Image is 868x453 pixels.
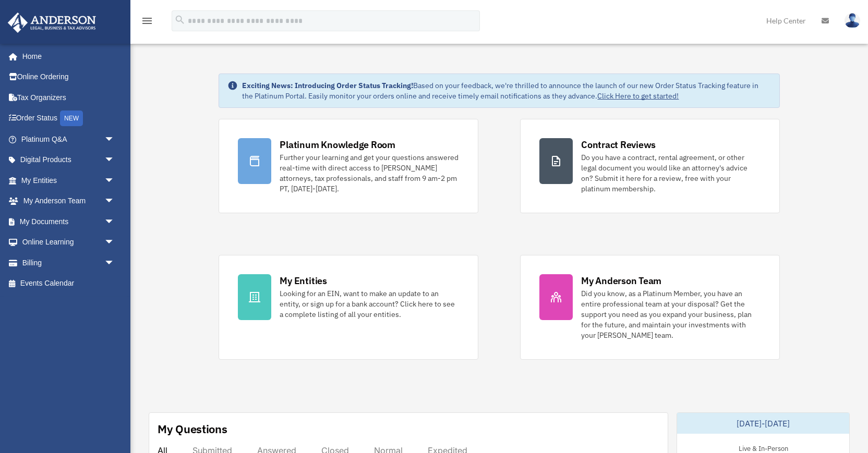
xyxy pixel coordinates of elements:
[280,288,459,320] div: Looking for an EIN, want to make an update to an entity, or sign up for a bank account? Click her...
[174,14,186,26] i: search
[242,80,770,101] div: Based on your feedback, we're thrilled to announce the launch of our new Order Status Tracking fe...
[7,252,130,273] a: Billingarrow_drop_down
[104,150,125,171] span: arrow_drop_down
[5,13,99,33] img: Anderson Advisors Platinum Portal
[158,421,227,437] div: My Questions
[280,152,459,194] div: Further your learning and get your questions answered real-time with direct access to [PERSON_NAM...
[7,46,125,67] a: Home
[581,288,761,340] div: Did you know, as a Platinum Member, you have an entire professional team at your disposal? Get th...
[141,15,153,27] i: menu
[520,255,780,360] a: My Anderson Team Did you know, as a Platinum Member, you have an entire professional team at your...
[219,119,478,213] a: Platinum Knowledge Room Further your learning and get your questions answered real-time with dire...
[7,191,130,212] a: My Anderson Teamarrow_drop_down
[141,18,153,27] a: menu
[7,67,130,88] a: Online Ordering
[7,170,130,191] a: My Entitiesarrow_drop_down
[581,274,661,287] div: My Anderson Team
[280,138,395,151] div: Platinum Knowledge Room
[104,191,125,212] span: arrow_drop_down
[104,211,125,232] span: arrow_drop_down
[7,87,130,108] a: Tax Organizers
[7,211,130,232] a: My Documentsarrow_drop_down
[677,413,849,434] div: [DATE]-[DATE]
[730,442,797,453] div: Live & In-Person
[242,81,413,90] strong: Exciting News: Introducing Order Status Tracking!
[581,138,656,151] div: Contract Reviews
[845,13,860,28] img: User Pic
[104,252,125,274] span: arrow_drop_down
[219,255,478,360] a: My Entities Looking for an EIN, want to make an update to an entity, or sign up for a bank accoun...
[581,152,761,194] div: Do you have a contract, rental agreement, or other legal document you would like an attorney's ad...
[104,170,125,191] span: arrow_drop_down
[7,129,130,150] a: Platinum Q&Aarrow_drop_down
[104,129,125,150] span: arrow_drop_down
[280,274,327,287] div: My Entities
[597,91,679,101] a: Click Here to get started!
[60,111,83,126] div: NEW
[7,150,130,170] a: Digital Productsarrow_drop_down
[7,232,130,253] a: Online Learningarrow_drop_down
[7,273,130,294] a: Events Calendar
[104,232,125,253] span: arrow_drop_down
[7,108,130,129] a: Order StatusNEW
[520,119,780,213] a: Contract Reviews Do you have a contract, rental agreement, or other legal document you would like...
